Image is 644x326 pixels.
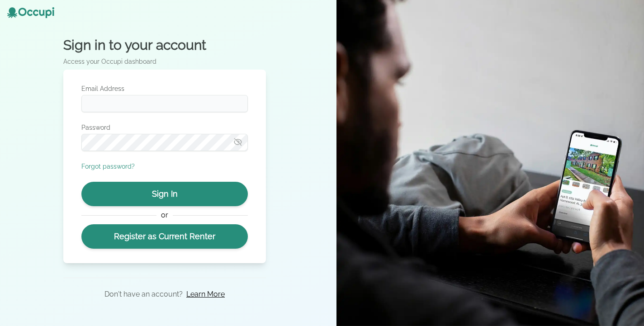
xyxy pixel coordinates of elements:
[63,37,266,53] h2: Sign in to your account
[81,84,248,93] label: Email Address
[156,210,172,221] span: or
[104,289,183,300] p: Don't have an account?
[81,224,248,249] a: Register as Current Renter
[81,162,135,171] button: Forgot password?
[81,182,248,206] button: Sign In
[81,123,248,132] label: Password
[63,57,266,66] p: Access your Occupi dashboard
[186,289,225,300] a: Learn More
